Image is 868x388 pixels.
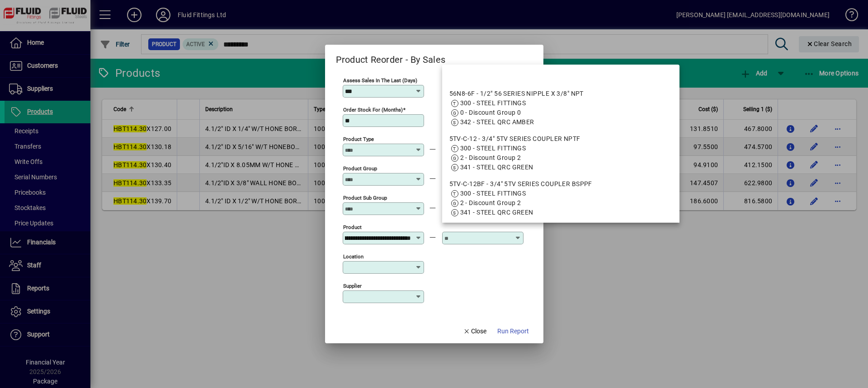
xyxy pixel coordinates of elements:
span: 300 - STEEL FITTINGS [460,99,526,107]
mat-option: 5TV-C-16 - 1" 5TV SERIES COUPLER NPTF [442,221,679,266]
button: Run Report [494,323,533,340]
button: Close [459,323,490,340]
mat-label: Supplier [343,283,362,289]
span: Run Report [497,327,529,336]
mat-option: 5TV-C-12 - 3/4" 5TV SERIES COUPLER NPTF [442,131,679,176]
span: 300 - STEEL FITTINGS [460,145,526,152]
div: 56N8-6F - 1/2" 56 SERIES NIPPLE X 3/8" NPT [449,89,672,98]
div: 5TV-C-12BF - 3/4" 5TV SERIES COUPLER BSPPF [449,179,672,189]
span: 2 - Discount Group 2 [460,154,521,161]
span: 342 - STEEL QRC AMBER [460,118,534,126]
span: 2 - Discount Group 2 [460,199,521,206]
h2: Product Reorder - By Sales [325,45,457,67]
span: 341 - STEEL QRC GREEN [460,164,533,171]
mat-option: 5TV-C-12BF - 3/4" 5TV SERIES COUPLER BSPPF [442,176,679,221]
span: 341 - STEEL QRC GREEN [460,209,533,216]
span: 0 - Discount Group 0 [460,109,521,116]
mat-label: Order stock for (months) [343,107,403,113]
mat-option: 56N8-6F - 1/2" 56 SERIES NIPPLE X 3/8" NPT [442,85,679,131]
mat-label: Product Type [343,136,374,142]
mat-label: Assess sales in the last (days) [343,77,417,84]
mat-label: Product Sub Group [343,195,387,201]
div: 5TV-C-12 - 3/4" 5TV SERIES COUPLER NPTF [449,134,672,144]
span: 300 - STEEL FITTINGS [460,190,526,197]
span: Close [463,327,486,336]
mat-label: Location [343,253,363,260]
mat-label: Product [343,224,362,230]
mat-label: Product Group [343,165,377,172]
